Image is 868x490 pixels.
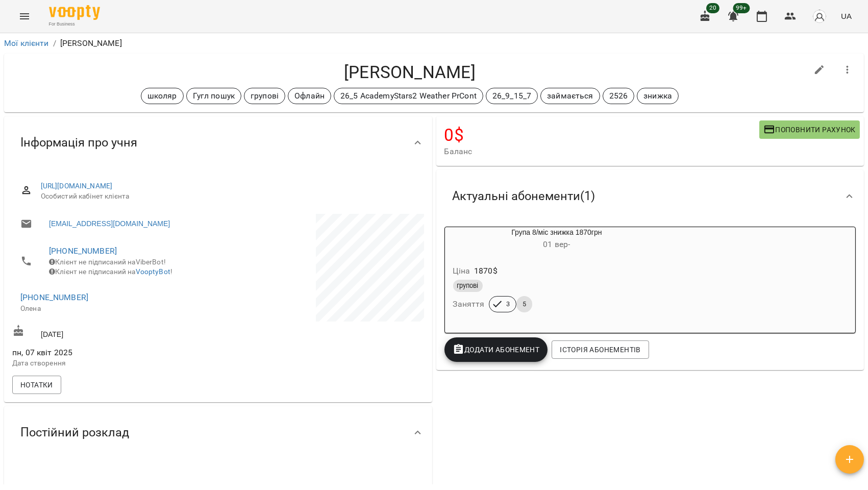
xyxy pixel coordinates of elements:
p: [PERSON_NAME] [60,37,122,50]
div: Постійний розклад [4,406,432,459]
p: школяр [147,90,177,102]
h4: 0 $ [444,125,759,145]
span: Поповнити рахунок [763,124,856,136]
div: 26_5 AcademyStars2 Weather PrCont [334,88,483,104]
p: Офлайн [294,90,325,102]
button: Історія абонементів [552,340,649,359]
a: [URL][DOMAIN_NAME] [41,182,113,190]
p: знижка [643,90,672,102]
div: 2526 [603,88,635,104]
span: For Business [49,21,100,28]
div: Актуальні абонементи(1) [436,170,864,223]
button: Група 8/міс знижка 1870грн01 вер- Ціна1870$груповіЗаняття35 [445,227,669,325]
div: 26_9_15_7 [486,88,538,104]
p: займається [547,90,593,102]
div: школяр [141,88,184,104]
h6: Ціна [453,264,470,278]
nav: breadcrumb [4,37,864,50]
li: / [53,37,56,50]
span: 3 [500,300,516,309]
span: UA [841,11,852,21]
a: [PHONE_NUMBER] [20,292,88,302]
span: Клієнт не підписаний на ViberBot! [49,258,166,266]
button: Menu [12,4,37,29]
div: займається [540,88,600,104]
span: групові [453,281,483,290]
span: 99+ [733,3,750,13]
a: [EMAIL_ADDRESS][DOMAIN_NAME] [49,218,170,229]
button: UA [837,7,856,26]
img: avatar_s.png [812,9,827,23]
span: Історія абонементів [560,344,640,356]
span: Особистий кабінет клієнта [41,191,416,202]
p: 26_9_15_7 [492,90,531,102]
p: 2526 [609,90,628,102]
p: Дата створення [12,358,216,369]
span: Нотатки [20,379,53,391]
span: пн, 07 квіт 2025 [12,347,216,359]
button: Поповнити рахунок [759,120,860,139]
span: Постійний розклад [20,425,129,440]
div: [DATE] [10,323,218,341]
img: Voopty Logo [49,5,100,20]
div: Група 8/міс знижка 1870грн [445,227,669,252]
h4: [PERSON_NAME] [12,62,807,83]
a: Мої клієнти [4,38,49,48]
p: 1870 $ [474,265,498,277]
span: Клієнт не підписаний на ! [49,267,172,276]
span: Інформація про учня [20,135,137,151]
p: групові [251,90,279,102]
p: Олена [20,304,208,314]
p: Гугл пошук [193,90,235,102]
span: Додати Абонемент [453,344,540,356]
div: Офлайн [288,88,331,104]
a: [PHONE_NUMBER] [49,246,117,256]
a: VooptyBot [136,267,170,276]
div: знижка [637,88,679,104]
button: Нотатки [12,376,61,394]
span: 5 [516,300,532,309]
div: Інформація про учня [4,116,432,169]
div: групові [244,88,285,104]
button: Додати Абонемент [444,337,548,362]
h6: Заняття [453,297,485,311]
span: Баланс [444,145,759,158]
span: Актуальні абонементи ( 1 ) [453,188,596,204]
p: 26_5 AcademyStars2 Weather PrCont [340,90,477,102]
div: Гугл пошук [186,88,241,104]
span: 01 вер - [543,239,570,249]
span: 20 [706,3,720,13]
